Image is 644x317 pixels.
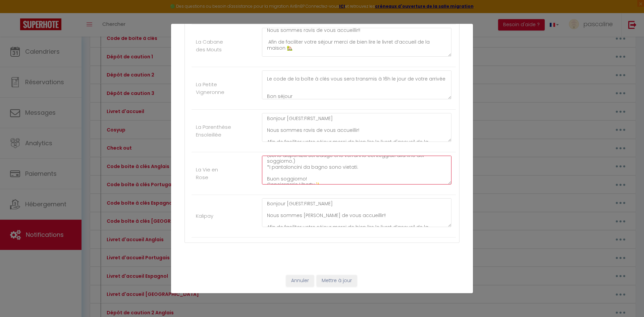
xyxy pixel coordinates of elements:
button: Ouvrir le widget de chat LiveChat [5,3,25,23]
label: La Vie en Rose [196,166,231,181]
label: La Parenthèse Ensoleillée [196,123,231,139]
label: La Cabane des Mouts [196,38,231,54]
button: Annuler [286,275,314,286]
label: La Petite Vigneronne [196,81,231,96]
button: Mettre à jour [317,275,357,286]
label: Kalipay [196,212,213,220]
